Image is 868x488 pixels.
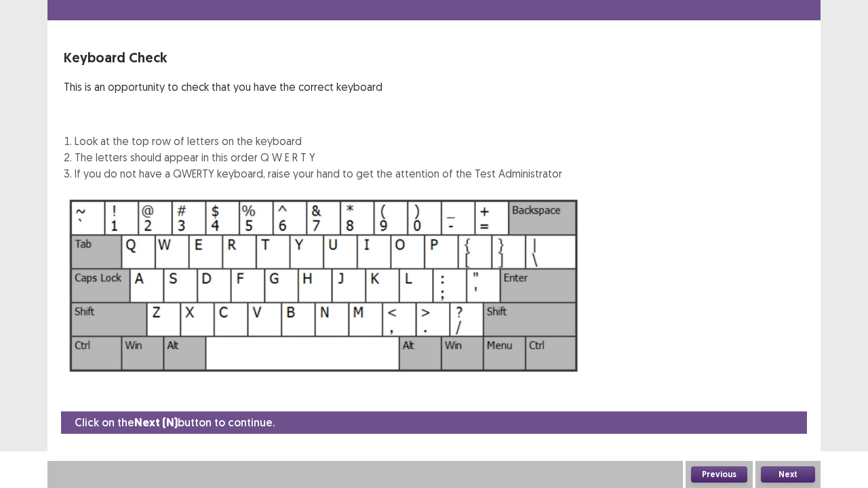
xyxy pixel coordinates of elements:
li: Look at the top row of letters on the keyboard [75,133,562,149]
p: Keyboard Check [64,47,562,68]
li: The letters should appear in this order Q W E R T Y [75,149,562,165]
p: Click on the button to continue. [75,414,275,431]
button: Previous [691,466,747,483]
li: If you do not have a QWERTY keyboard, raise your hand to get the attention of the Test Administrator [75,165,562,182]
img: Keyboard Image [64,192,585,379]
p: This is an opportunity to check that you have the correct keyboard [64,79,562,95]
strong: Next (N) [134,415,178,430]
button: Next [761,466,815,483]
